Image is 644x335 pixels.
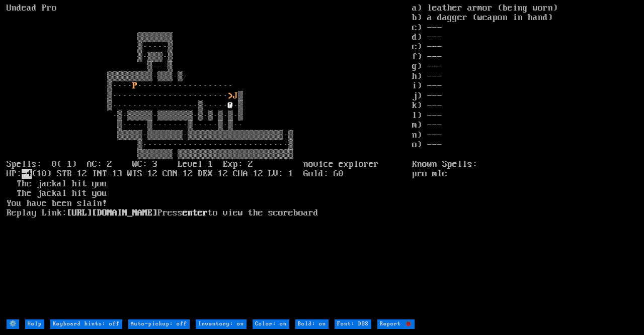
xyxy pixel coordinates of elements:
[7,4,412,318] larn: Undead Pro ▒▒▒▒▒▒▒ ▒·····▒ ▒·▒▒▒·▒ ▒···▒ ▒▒▒▒▒▒▒▒▒·▒▒▒·▒· ▒···· ··················· ▒············...
[25,319,44,329] input: Help
[50,319,122,329] input: Keyboard hints: off
[233,91,238,101] font: J
[183,208,208,218] b: enter
[228,100,233,110] font: @
[128,319,190,329] input: Auto-pickup: off
[67,208,157,218] a: [URL][DOMAIN_NAME]
[335,319,371,329] input: Font: DOS
[132,81,137,91] font: P
[295,319,329,329] input: Bold: on
[196,319,247,329] input: Inventory: on
[377,319,415,329] input: Report 🐞
[7,319,19,329] input: ⚙️
[228,91,233,101] font: >
[22,169,32,179] mark: -4
[253,319,289,329] input: Color: on
[412,4,637,318] stats: a) leather armor (being worn) b) a dagger (weapon in hand) c) --- d) --- e) --- f) --- g) --- h) ...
